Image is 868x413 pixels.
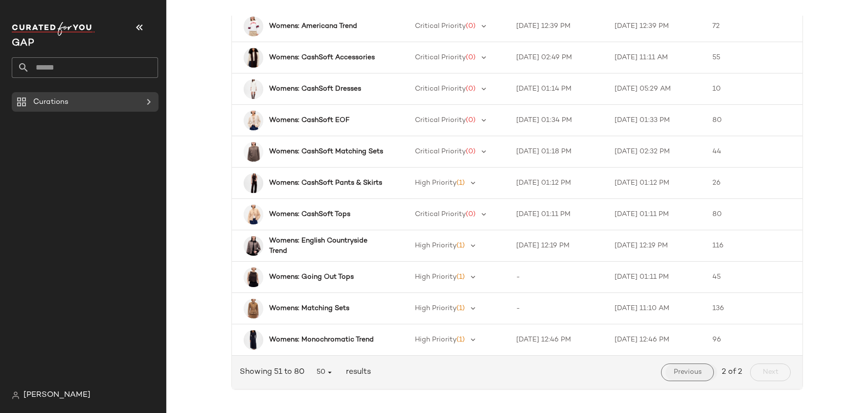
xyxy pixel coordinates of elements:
[705,199,802,230] td: 80
[705,42,802,73] td: 55
[415,273,457,281] span: High Priority
[457,242,465,249] span: (1)
[705,73,802,105] td: 10
[705,230,802,262] td: 116
[240,366,308,378] span: Showing 51 to 80
[12,38,34,49] span: Current Company Name
[607,136,705,168] td: [DATE] 02:32 PM
[673,368,702,376] span: Previous
[316,368,334,377] span: 50
[415,54,466,61] span: Critical Priority
[508,168,606,199] td: [DATE] 01:12 PM
[244,330,263,350] img: cn60598734.jpg
[308,364,342,381] button: 50
[415,117,466,124] span: Critical Priority
[705,293,802,324] td: 136
[415,148,466,155] span: Critical Priority
[466,148,476,155] span: (0)
[457,273,465,281] span: (1)
[466,23,476,30] span: (0)
[269,209,350,219] b: Womens: CashSoft Tops
[705,324,802,356] td: 96
[244,142,263,162] img: cn59807729.jpg
[466,117,476,124] span: (0)
[705,105,802,136] td: 80
[269,303,349,314] b: Womens: Matching Sets
[508,293,606,324] td: -
[607,262,705,293] td: [DATE] 01:11 PM
[508,11,606,42] td: [DATE] 12:39 PM
[269,84,361,94] b: Womens: CashSoft Dresses
[244,111,263,130] img: cn60214318.jpg
[466,54,476,61] span: (0)
[705,168,802,199] td: 26
[415,85,466,93] span: Critical Priority
[466,211,476,218] span: (0)
[508,324,606,356] td: [DATE] 12:46 PM
[508,105,606,136] td: [DATE] 01:34 PM
[607,42,705,73] td: [DATE] 11:11 AM
[244,236,263,256] img: cn60151420.jpg
[722,366,742,378] span: 2 of 2
[23,389,91,401] span: [PERSON_NAME]
[415,179,457,187] span: High Priority
[607,168,705,199] td: [DATE] 01:12 PM
[244,173,263,193] img: cn60216790.jpg
[269,236,386,256] b: Womens: English Countryside Trend
[244,17,263,36] img: cn60151285.jpg
[607,293,705,324] td: [DATE] 11:10 AM
[12,22,95,36] img: cfy_white_logo.C9jOOHJF.svg
[457,179,465,187] span: (1)
[508,136,606,168] td: [DATE] 01:18 PM
[607,73,705,105] td: [DATE] 05:29 AM
[508,42,606,73] td: [DATE] 02:49 PM
[244,299,263,318] img: cn60740188.jpg
[508,230,606,262] td: [DATE] 12:19 PM
[415,211,466,218] span: Critical Priority
[269,115,349,125] b: Womens: CashSoft EOF
[508,73,606,105] td: [DATE] 01:14 PM
[661,364,714,381] button: Previous
[33,97,69,108] span: Curations
[12,391,20,399] img: svg%3e
[607,105,705,136] td: [DATE] 01:33 PM
[415,242,457,249] span: High Priority
[705,262,802,293] td: 45
[508,199,606,230] td: [DATE] 01:11 PM
[269,146,383,157] b: Womens: CashSoft Matching Sets
[607,11,705,42] td: [DATE] 12:39 PM
[607,324,705,356] td: [DATE] 12:46 PM
[705,136,802,168] td: 44
[244,79,263,99] img: cn60761016.jpg
[342,366,371,378] span: results
[415,305,457,312] span: High Priority
[244,267,263,287] img: cn60744350.jpg
[269,21,357,31] b: Womens: Americana Trend
[457,336,465,343] span: (1)
[415,23,466,30] span: Critical Priority
[244,48,263,68] img: cn60727496.jpg
[705,11,802,42] td: 72
[269,52,375,63] b: Womens: CashSoft Accessories
[508,262,606,293] td: -
[269,335,374,345] b: Womens: Monochromatic Trend
[269,178,382,188] b: Womens: CashSoft Pants & Skirts
[244,205,263,224] img: cn60213445.jpg
[457,305,465,312] span: (1)
[607,230,705,262] td: [DATE] 12:19 PM
[607,199,705,230] td: [DATE] 01:11 PM
[415,336,457,343] span: High Priority
[269,272,354,282] b: Womens: Going Out Tops
[466,85,476,93] span: (0)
